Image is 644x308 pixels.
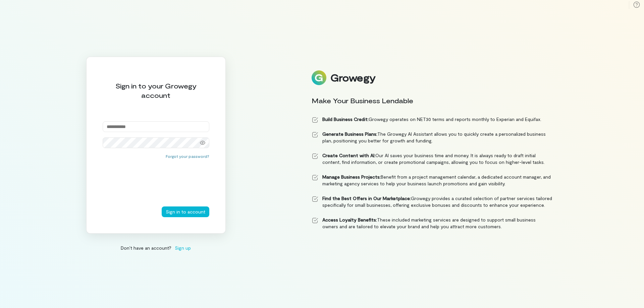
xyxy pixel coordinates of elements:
li: Growegy operates on NET30 terms and reports monthly to Experian and Equifax. [312,116,552,123]
strong: Find the Best Offers in Our Marketplace: [322,195,411,201]
strong: Generate Business Plans: [322,131,377,137]
div: Growegy [330,72,375,83]
button: Forgot your password? [166,153,209,159]
li: Benefit from a project management calendar, a dedicated account manager, and marketing agency ser... [312,174,552,187]
div: Make Your Business Lendable [312,96,552,105]
strong: Create Content with AI: [322,152,375,158]
strong: Manage Business Projects: [322,174,381,180]
span: Sign up [175,244,191,251]
img: Logo [312,70,326,85]
li: Our AI saves your business time and money. It is always ready to draft initial content, find info... [312,152,552,166]
li: Growegy provides a curated selection of partner services tailored specifically for small business... [312,195,552,208]
li: These included marketing services are designed to support small business owners and are tailored ... [312,217,552,230]
strong: Access Loyalty Benefits: [322,217,377,223]
div: Sign in to your Growegy account [103,81,209,100]
li: The Growegy AI Assistant allows you to quickly create a personalized business plan, positioning y... [312,131,552,144]
div: Don’t have an account? [86,244,226,251]
strong: Build Business Credit: [322,116,369,122]
button: Sign in to account [162,206,209,217]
